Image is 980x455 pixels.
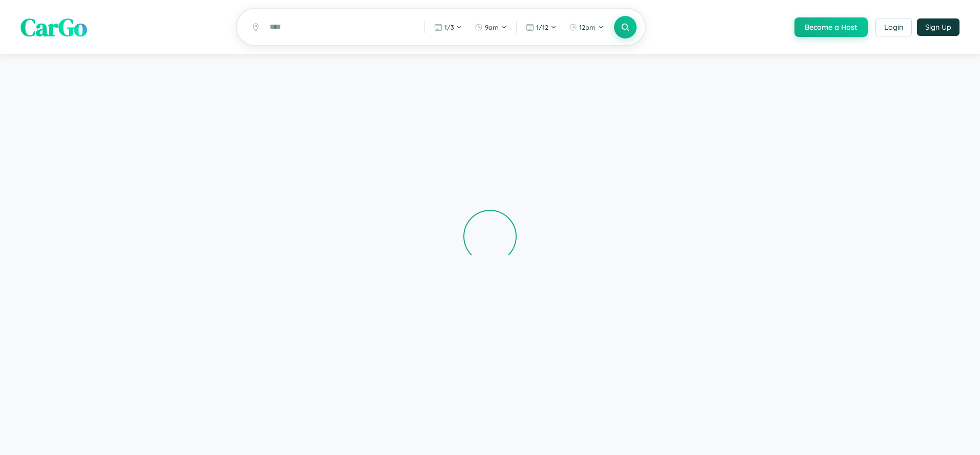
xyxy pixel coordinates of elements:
button: Sign Up [917,18,959,36]
button: 9am [469,19,512,35]
button: 1/3 [429,19,467,35]
span: CarGo [21,10,87,44]
button: 12pm [564,19,609,35]
span: 9am [485,23,499,31]
button: 1/12 [521,19,562,35]
span: 1 / 12 [536,23,548,31]
button: Become a Host [794,17,868,37]
button: Login [875,18,912,36]
span: 12pm [579,23,596,31]
span: 1 / 3 [444,23,454,31]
